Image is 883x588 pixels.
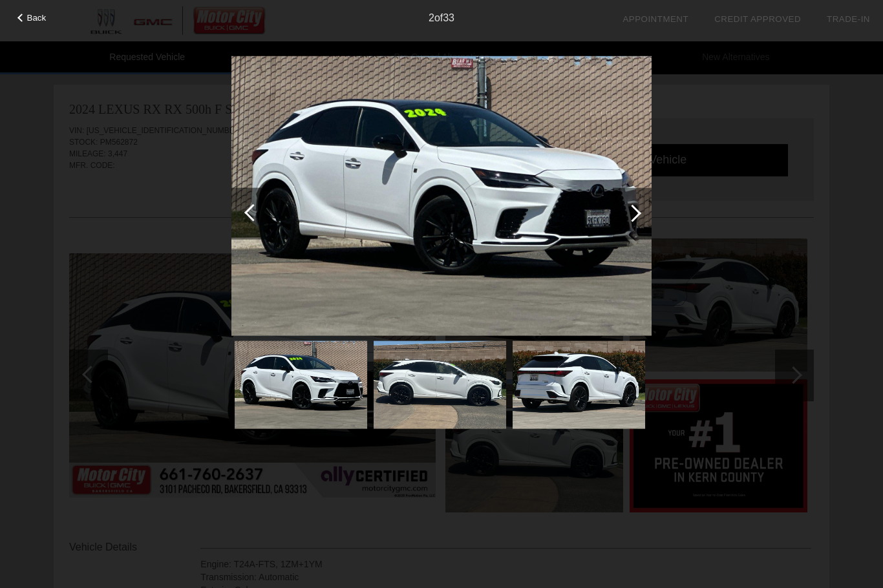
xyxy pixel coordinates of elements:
img: 3c1db9c3ecff77d4ccfa2a962e1d8527x.jpg [374,341,506,429]
a: Trade-In [827,14,870,24]
span: 33 [443,12,454,23]
a: Credit Approved [714,14,801,24]
span: 2 [429,12,434,23]
span: Back [27,13,47,23]
a: Appointment [622,14,688,24]
img: eaa902ce46aea5bf5684578fedbe048dx.jpg [513,341,645,429]
img: 6d861c2900ffefdfcc3d4abd82627fecx.jpg [231,56,652,335]
img: 6d861c2900ffefdfcc3d4abd82627fecx.jpg [235,341,367,429]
